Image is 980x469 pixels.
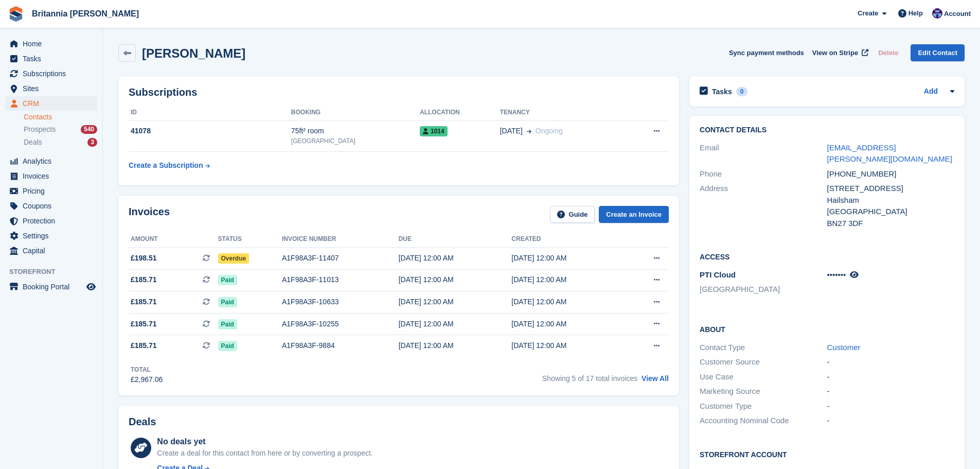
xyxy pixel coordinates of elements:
h2: Access [700,251,954,262]
div: 0 [736,87,748,96]
div: 41078 [129,126,291,136]
span: Paid [218,275,237,285]
span: [DATE] [500,126,523,136]
div: [DATE] 12:00 AM [511,274,625,285]
div: £2,967.06 [131,374,163,385]
div: [DATE] 12:00 AM [399,340,512,351]
span: Account [944,9,971,19]
h2: Contact Details [700,126,954,134]
a: menu [5,51,97,66]
span: Create [858,8,878,19]
a: Britannia [PERSON_NAME] [28,5,143,22]
span: Showing 5 of 17 total invoices [542,374,637,383]
span: Analytics [23,154,84,168]
a: menu [5,280,97,294]
div: A1F98A3F-11013 [282,274,399,285]
th: Tenancy [500,105,626,121]
a: Create an Invoice [599,206,669,223]
div: Phone [700,168,827,180]
h2: Invoices [129,206,170,223]
h2: Tasks [712,87,732,96]
a: menu [5,229,97,243]
span: 1014 [420,126,448,136]
span: £185.71 [131,319,157,329]
div: [DATE] 12:00 AM [511,340,625,351]
span: Paid [218,341,237,351]
div: Use Case [700,371,827,383]
a: Edit Contact [911,44,965,61]
div: [GEOGRAPHIC_DATA] [291,136,420,146]
div: A1F98A3F-10255 [282,319,399,329]
h2: Storefront Account [700,449,954,459]
div: Address [700,183,827,229]
th: Allocation [420,105,500,121]
div: - [827,371,954,383]
span: Prospects [24,125,56,134]
span: View on Stripe [812,48,858,58]
th: Status [218,231,282,248]
a: Customer [827,343,861,352]
span: Paid [218,297,237,307]
div: Customer Type [700,401,827,412]
div: BN27 3DF [827,218,954,230]
h2: [PERSON_NAME] [142,46,245,60]
h2: Subscriptions [129,86,669,98]
div: [DATE] 12:00 AM [399,319,512,329]
a: menu [5,184,97,198]
img: stora-icon-8386f47178a22dfd0bd8f6a31ec36ba5ce8667c1dd55bd0f319d3a0aa187defe.svg [8,6,24,22]
div: Create a deal for this contact from here or by converting a prospect. [157,448,372,459]
div: A1F98A3F-11407 [282,253,399,264]
a: Add [924,86,938,98]
div: [GEOGRAPHIC_DATA] [827,206,954,218]
a: View on Stripe [808,44,870,61]
div: [DATE] 12:00 AM [511,297,625,307]
span: Home [23,37,84,51]
a: Create a Subscription [129,156,210,175]
div: - [827,356,954,368]
span: Settings [23,229,84,243]
th: Created [511,231,625,248]
span: Tasks [23,51,84,66]
span: £185.71 [131,297,157,307]
a: Contacts [24,112,97,122]
a: [EMAIL_ADDRESS][PERSON_NAME][DOMAIN_NAME] [827,143,952,164]
span: £185.71 [131,340,157,351]
div: 75ft² room [291,126,420,136]
a: menu [5,96,97,111]
a: menu [5,66,97,81]
span: Sites [23,81,84,96]
div: Create a Subscription [129,160,203,171]
div: - [827,401,954,412]
th: Due [399,231,512,248]
div: [PHONE_NUMBER] [827,168,954,180]
th: ID [129,105,291,121]
span: Storefront [9,267,102,277]
div: Customer Source [700,356,827,368]
th: Booking [291,105,420,121]
button: Sync payment methods [729,44,804,61]
a: Deals 3 [24,137,97,148]
h2: Deals [129,416,156,428]
div: [STREET_ADDRESS] [827,183,954,195]
span: Protection [23,214,84,228]
span: Overdue [218,253,250,264]
span: £198.51 [131,253,157,264]
div: [DATE] 12:00 AM [399,253,512,264]
div: [DATE] 12:00 AM [511,319,625,329]
a: Preview store [85,281,97,293]
div: Marketing Source [700,386,827,397]
a: Guide [550,206,595,223]
div: [DATE] 12:00 AM [399,274,512,285]
span: Booking Portal [23,280,84,294]
span: Pricing [23,184,84,198]
div: Hailsham [827,195,954,206]
div: [DATE] 12:00 AM [399,297,512,307]
div: 540 [81,125,97,134]
div: A1F98A3F-10633 [282,297,399,307]
span: PTI Cloud [700,270,736,279]
a: menu [5,244,97,258]
a: menu [5,81,97,96]
span: Capital [23,244,84,258]
div: [DATE] 12:00 AM [511,253,625,264]
div: - [827,415,954,427]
